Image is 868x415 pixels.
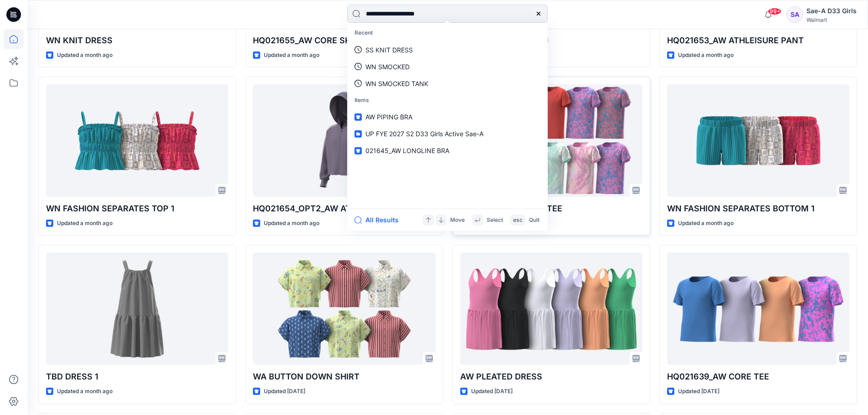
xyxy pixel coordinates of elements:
p: WN FASHION SEPARATES TOP 1 [46,202,228,215]
p: Updated a month ago [57,51,113,60]
a: WN FASHION SEPARATES TOP 1 [46,84,228,197]
p: Updated a month ago [57,387,113,396]
p: HQ021653_AW ATHLEISURE PANT [667,34,849,47]
div: SA [786,6,803,23]
button: All Results [354,215,405,225]
p: Updated a month ago [678,219,734,228]
p: Updated a month ago [264,219,319,228]
span: UP FYE 2027 S2 D33 Girls Active Sae-A [365,130,483,138]
p: Quit [529,215,539,225]
p: PIPING SHORTS_OPT1 [460,34,642,47]
a: TBD DRESS 1 [46,252,228,365]
a: HQ021639_AW CORE TEE [460,84,642,197]
a: WA BUTTON DOWN SHIRT [253,252,435,365]
a: HQ021639_AW CORE TEE [667,252,849,365]
p: HQ021655_AW CORE SKORT [253,34,435,47]
p: WN KNIT DRESS [46,34,228,47]
p: Updated [DATE] [264,387,305,396]
p: Updated [DATE] [471,387,513,396]
p: TBD DRESS 1 [46,370,228,383]
p: Updated [DATE] [678,387,719,396]
p: Select [487,215,503,225]
p: HQ021654_OPT2_AW ATHLEISURE TOP [253,202,435,215]
p: WN FASHION SEPARATES BOTTOM 1 [667,202,849,215]
p: AW PLEATED DRESS [460,370,642,383]
p: SS KNIT DRESS [365,45,413,55]
p: WN SMOCKED TANK [365,79,428,88]
a: WN FASHION SEPARATES BOTTOM 1 [667,84,849,197]
a: 021645_AW LONGLINE BRA [349,142,546,159]
p: esc [513,215,523,225]
p: Recent [349,25,546,41]
p: HQ021639_AW CORE TEE [667,370,849,383]
p: Updated a month ago [57,219,113,228]
a: UP FYE 2027 S2 D33 Girls Active Sae-A [349,125,546,142]
a: AW PIPING BRA [349,108,546,125]
div: Walmart [806,16,857,23]
span: 99+ [768,8,781,15]
p: WA BUTTON DOWN SHIRT [253,370,435,383]
p: Move [450,215,465,225]
div: Sae-A D33 Girls [806,5,857,16]
span: AW PIPING BRA [365,113,412,121]
p: HQ021639_AW CORE TEE [460,202,642,215]
a: HQ021654_OPT2_AW ATHLEISURE TOP [253,84,435,197]
a: WN SMOCKED TANK [349,75,546,92]
span: 021645_AW LONGLINE BRA [365,147,449,154]
p: Items [349,92,546,109]
p: WN SMOCKED [365,62,410,72]
a: AW PLEATED DRESS [460,252,642,365]
a: WN SMOCKED [349,58,546,75]
a: SS KNIT DRESS [349,41,546,58]
p: Updated a month ago [678,51,734,60]
p: Updated a month ago [264,51,319,60]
